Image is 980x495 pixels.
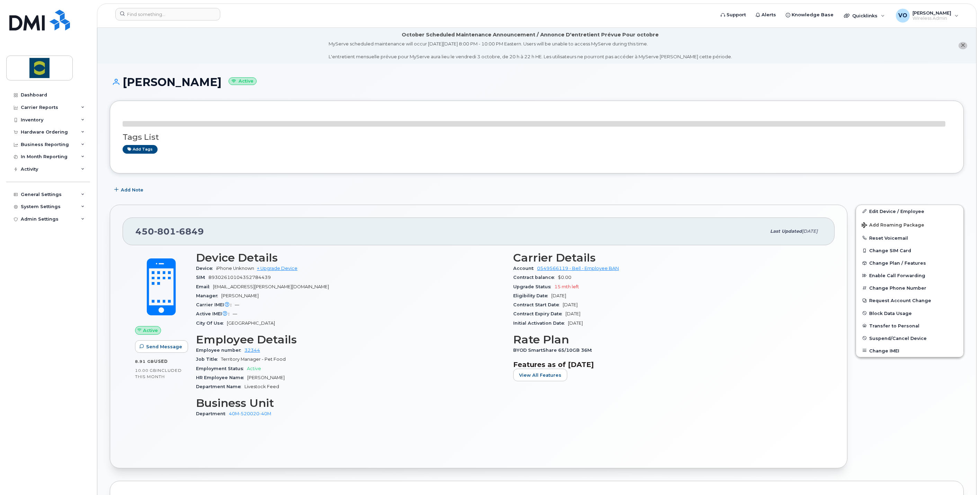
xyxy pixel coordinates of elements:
[513,333,822,346] h3: Rate Plan
[513,360,822,369] h3: Features as of [DATE]
[196,384,244,389] span: Department Name
[513,369,567,381] button: View All Features
[135,368,182,379] span: included this month
[110,76,964,88] h1: [PERSON_NAME]
[196,348,244,353] span: Employee number
[244,348,260,353] a: 32344
[247,375,285,380] span: [PERSON_NAME]
[196,302,235,307] span: Carrier IMEI
[770,229,802,234] span: Last updated
[257,266,297,271] a: + Upgrade Device
[221,293,259,298] span: [PERSON_NAME]
[856,319,963,332] button: Transfer to Personal
[235,302,239,307] span: —
[196,321,227,326] span: City Of Use
[329,41,732,60] div: MyServe scheduled maintenance will occur [DATE][DATE] 8:00 PM - 10:00 PM Eastern. Users will be u...
[110,184,149,196] button: Add Note
[229,77,257,85] small: Active
[856,282,963,294] button: Change Phone Number
[513,251,822,264] h3: Carrier Details
[154,359,168,364] span: used
[135,226,204,237] span: 450
[196,311,233,316] span: Active IMEI
[959,42,967,49] button: close notification
[196,357,221,362] span: Job Title
[513,348,595,353] span: BYOD SmartShare 65/10GB 36M
[196,397,505,409] h3: Business Unit
[856,332,963,344] button: Suspend/Cancel Device
[513,302,563,307] span: Contract Start Date
[176,226,204,237] span: 6849
[862,222,924,229] span: Add Roaming Package
[123,145,158,154] a: Add tags
[563,302,578,307] span: [DATE]
[513,293,551,298] span: Eligibility Date
[196,251,505,264] h3: Device Details
[856,307,963,319] button: Block Data Usage
[196,333,505,346] h3: Employee Details
[229,411,271,416] a: 40M-520020-40M
[537,266,619,271] a: 0549566119 - Bell - Employee BAN
[196,293,221,298] span: Manager
[513,275,558,280] span: Contract balance
[856,232,963,244] button: Reset Voicemail
[213,284,329,289] span: [EMAIL_ADDRESS][PERSON_NAME][DOMAIN_NAME]
[856,269,963,282] button: Enable Call Forwarding
[519,372,561,378] span: View All Features
[554,284,579,289] span: 15 mth left
[135,340,188,353] button: Send Message
[565,311,580,316] span: [DATE]
[154,226,176,237] span: 801
[513,266,537,271] span: Account
[856,294,963,307] button: Request Account Change
[135,359,154,364] span: 8.91 GB
[513,321,568,326] span: Initial Activation Date
[221,357,286,362] span: Territory Manager - Pet Food
[513,284,554,289] span: Upgrade Status
[551,293,566,298] span: [DATE]
[208,275,271,280] span: 89302610104352784439
[196,284,213,289] span: Email
[568,321,583,326] span: [DATE]
[402,31,659,39] div: October Scheduled Maintenance Announcement / Annonce D'entretient Prévue Pour octobre
[513,311,565,316] span: Contract Expiry Date
[856,344,963,357] button: Change IMEI
[196,411,229,416] span: Department
[196,366,247,371] span: Employment Status
[856,257,963,269] button: Change Plan / Features
[146,343,182,350] span: Send Message
[558,275,571,280] span: $0.00
[196,375,247,380] span: HR Employee Name
[123,133,951,142] h3: Tags List
[196,275,208,280] span: SIM
[856,217,963,232] button: Add Roaming Package
[247,366,261,371] span: Active
[196,266,216,271] span: Device
[869,261,926,266] span: Change Plan / Features
[856,205,963,217] a: Edit Device / Employee
[802,229,818,234] span: [DATE]
[869,273,925,278] span: Enable Call Forwarding
[856,244,963,257] button: Change SIM Card
[135,368,157,373] span: 10.00 GB
[227,321,275,326] span: [GEOGRAPHIC_DATA]
[244,384,279,389] span: Livestock Feed
[121,187,143,193] span: Add Note
[233,311,237,316] span: —
[216,266,254,271] span: iPhone Unknown
[143,327,158,334] span: Active
[869,335,927,341] span: Suspend/Cancel Device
